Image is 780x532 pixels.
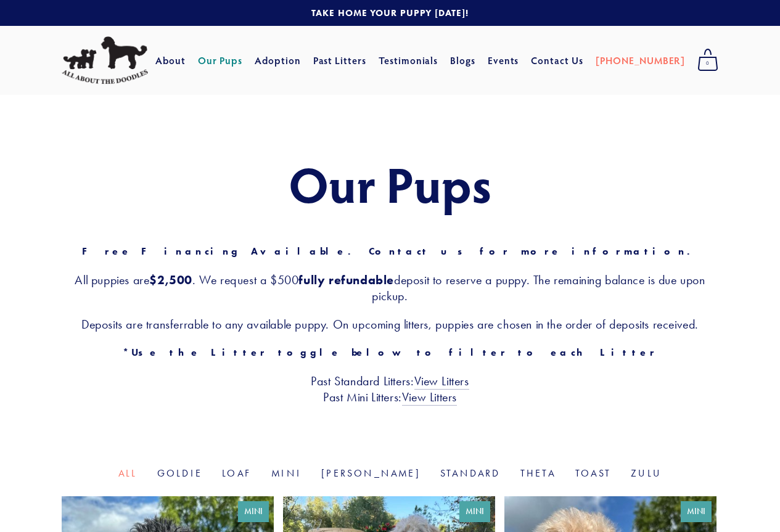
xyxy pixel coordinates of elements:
[697,55,718,72] span: 0
[520,467,556,479] a: Theta
[222,467,252,479] a: Loaf
[691,45,725,76] a: 0 items in cart
[488,49,519,72] a: Events
[402,390,457,406] a: View Litters
[198,49,243,72] a: Our Pups
[321,467,421,479] a: [PERSON_NAME]
[531,49,583,72] a: Contact Us
[298,272,394,287] strong: fully refundable
[596,49,685,72] a: [PHONE_NUMBER]
[575,467,611,479] a: Toast
[440,467,501,479] a: Standard
[379,49,438,72] a: Testimonials
[255,49,301,72] a: Adoption
[118,467,138,479] a: All
[149,272,192,287] strong: $2,500
[62,36,148,84] img: All About The Doodles
[157,467,202,479] a: Goldie
[62,157,718,211] h1: Our Pups
[313,54,367,67] a: Past Litters
[123,346,657,358] strong: *Use the Litter toggle below to filter to each Litter
[82,245,698,257] strong: Free Financing Available. Contact us for more information.
[271,467,302,479] a: Mini
[62,373,718,405] h3: Past Standard Litters: Past Mini Litters:
[414,374,469,390] a: View Litters
[62,316,718,332] h3: Deposits are transferrable to any available puppy. On upcoming litters, puppies are chosen in the...
[450,49,475,72] a: Blogs
[155,49,186,72] a: About
[62,272,718,304] h3: All puppies are . We request a $500 deposit to reserve a puppy. The remaining balance is due upon...
[631,467,662,479] a: Zulu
